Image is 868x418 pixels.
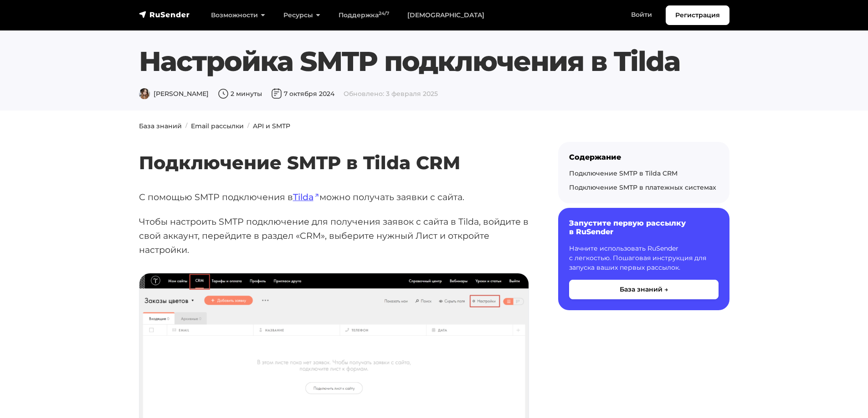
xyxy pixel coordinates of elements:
[218,90,262,98] span: 2 минуты
[569,244,719,272] p: Начните использовать RuSender с легкостью. Пошаговая инструкция для запуска ваших первых рассылок.
[139,10,190,19] img: RuSender
[569,183,716,191] a: Подключение SMTP в платежных системах
[569,280,719,299] button: База знаний →
[329,6,398,25] a: Поддержка24/7
[379,10,389,16] sup: 24/7
[134,121,735,131] nav: breadcrumb
[569,169,678,177] a: Подключение SMTP в Tilda CRM
[666,5,729,25] a: Регистрация
[139,125,529,174] h2: Подключение SMTP в Tilda CRM
[253,122,290,130] a: API и SMTP
[558,208,729,310] a: Запустите первую рассылку в RuSender Начните использовать RuSender с легкостью. Пошаговая инструк...
[271,88,282,99] img: Дата публикации
[139,190,529,204] p: С помощью SMTP подключения в можно получать заявки с сайта.
[139,215,529,257] p: Чтобы настроить SMTP подключение для получения заявок с сайта в Tilda, войдите в свой аккаунт, пе...
[139,122,182,130] a: База знаний
[293,191,319,202] a: Tilda
[139,90,209,98] span: [PERSON_NAME]
[218,88,229,99] img: Время чтения
[569,219,719,236] h6: Запустите первую рассылку в RuSender
[398,6,493,25] a: [DEMOGRAPHIC_DATA]
[191,122,244,130] a: Email рассылки
[271,90,334,98] span: 7 октября 2024
[569,153,719,161] div: Содержание
[202,6,274,25] a: Возможности
[274,6,329,25] a: Ресурсы
[139,45,729,78] h1: Настройка SMTP подключения в Tilda
[622,5,661,24] a: Войти
[344,90,438,98] span: Обновлено: 3 февраля 2025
